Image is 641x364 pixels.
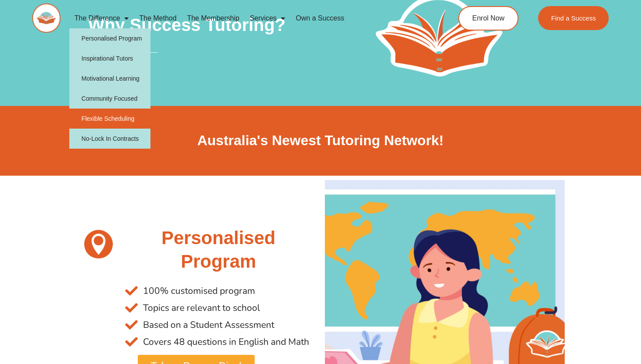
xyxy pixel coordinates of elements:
span: Covers 48 questions in English and Math [141,333,309,350]
h2: Australia's Newest Tutoring Network! [76,132,565,150]
ul: The Difference [69,28,151,149]
a: Personalised Program [69,28,151,48]
h2: Personalised Program [125,226,312,274]
a: No-Lock In Contracts [69,129,151,149]
iframe: Chat Widget [597,322,641,364]
span: Based on a Student Assessment [141,316,274,333]
span: Find a Success [551,15,596,21]
a: Community Focused [69,88,151,109]
a: The Method [134,8,181,28]
span: Enrol Now [472,15,505,22]
a: The Membership [182,8,245,28]
a: Services [245,8,290,28]
span: Topics are relevant to school [141,299,260,316]
a: Flexible Scheduling [69,109,151,129]
a: The Difference [69,8,134,28]
a: Inspirational Tutors [69,48,151,68]
a: Own a Success [290,8,349,28]
nav: Menu [69,8,426,28]
a: Find a Success [538,6,609,30]
span: 100% customised program [141,282,255,299]
a: Motivational Learning [69,68,151,88]
a: Enrol Now [458,6,518,31]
